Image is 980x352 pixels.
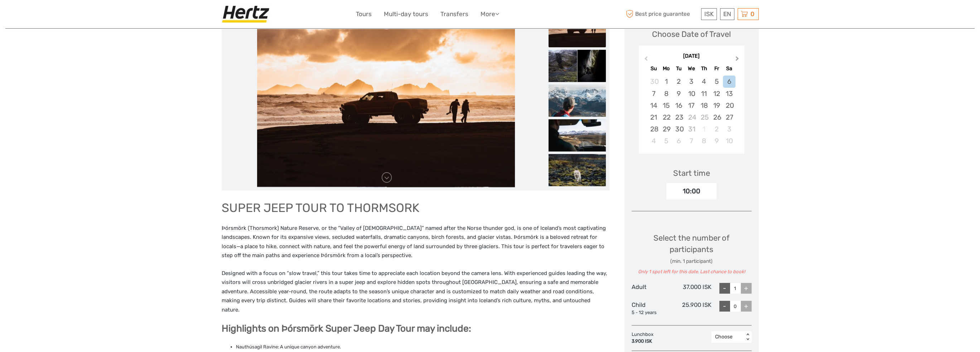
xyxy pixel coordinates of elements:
[720,8,734,20] div: EN
[704,10,714,18] span: ISK
[660,135,672,147] div: Choose Monday, January 5th, 2026
[723,123,735,135] div: Choose Saturday, January 3rd, 2026
[666,183,716,199] div: 10:00
[719,301,730,312] div: -
[672,88,685,100] div: Choose Tuesday, December 9th, 2025
[639,54,651,66] button: Previous Month
[671,301,711,316] div: 25.900 ISK
[660,111,672,123] div: Choose Monday, December 22nd, 2025
[710,123,723,135] div: Choose Friday, January 2nd, 2026
[549,85,606,117] img: 8b5e085efe3840e0b73cbf08a11de6e5_slider_thumbnail.jpeg
[710,88,723,100] div: Choose Friday, December 12th, 2025
[632,301,672,316] div: Child
[710,64,723,73] div: Fr
[719,283,730,294] div: -
[632,283,672,294] div: Adult
[741,301,752,312] div: +
[222,201,609,215] h1: SUPER JEEP TOUR TO THORMSORK
[698,100,710,111] div: Choose Thursday, December 18th, 2025
[549,119,606,151] img: 207846f2b39848fe945161bcf1068c52_slider_thumbnail.jpeg
[723,76,735,87] div: Choose Saturday, December 6th, 2025
[710,111,723,123] div: Choose Friday, December 26th, 2025
[685,100,697,111] div: Choose Wednesday, December 17th, 2025
[641,76,742,147] div: month 2025-12
[356,9,372,19] a: Tours
[723,135,735,147] div: Choose Saturday, January 10th, 2026
[82,11,91,20] button: Open LiveChat chat widget
[632,258,752,265] div: (min. 1 participant)
[715,333,740,341] div: Choose
[632,269,752,275] div: Only 1 spot left for this date. Last chance to book!
[672,123,685,135] div: Choose Tuesday, December 30th, 2025
[698,123,710,135] div: Not available Thursday, January 1st, 2026
[710,76,723,87] div: Choose Friday, December 5th, 2025
[723,64,735,73] div: Sa
[10,13,81,18] p: We're away right now. Please check back later!
[698,64,710,73] div: Th
[639,53,744,60] div: [DATE]
[672,76,685,87] div: Choose Tuesday, December 2nd, 2025
[632,232,752,275] div: Select the number of participants
[384,9,428,19] a: Multi-day tours
[647,76,660,87] div: Choose Sunday, November 30th, 2025
[647,64,660,73] div: Su
[647,100,660,111] div: Choose Sunday, December 14th, 2025
[632,338,653,345] div: 3.900 ISK
[549,50,606,82] img: 37fab74fe6f6420c8a65efdb0b86dee5_slider_thumbnail.jpeg
[671,283,711,294] div: 37.000 ISK
[723,88,735,100] div: Choose Saturday, December 13th, 2025
[744,333,750,341] div: < >
[660,88,672,100] div: Choose Monday, December 8th, 2025
[222,323,471,334] strong: Highlights on Þórsmörk Super Jeep Day Tour may include:
[647,111,660,123] div: Choose Sunday, December 21st, 2025
[749,10,755,18] span: 0
[222,5,272,23] img: Hertz
[632,309,672,316] div: 5 - 12 years
[685,88,697,100] div: Choose Wednesday, December 10th, 2025
[685,64,697,73] div: We
[660,123,672,135] div: Choose Monday, December 29th, 2025
[672,135,685,147] div: Choose Tuesday, January 6th, 2026
[685,135,697,147] div: Choose Wednesday, January 7th, 2026
[222,224,609,260] p: Þórsmörk (Thorsmork) Nature Reserve, or the “Valley of [DEMOGRAPHIC_DATA]” named after the Norse ...
[723,100,735,111] div: Choose Saturday, December 20th, 2025
[685,76,697,87] div: Choose Wednesday, December 3rd, 2025
[257,15,515,187] img: e12560b3d9d24b48aa964037164b34ca_main_slider.jpeg
[698,111,710,123] div: Not available Thursday, December 25th, 2025
[236,343,609,351] li: Nauthúsagil Ravine: A unique canyon adventure.
[440,9,468,19] a: Transfers
[710,135,723,147] div: Choose Friday, January 9th, 2026
[698,135,710,147] div: Choose Thursday, January 8th, 2026
[647,88,660,100] div: Choose Sunday, December 7th, 2025
[698,76,710,87] div: Choose Thursday, December 4th, 2025
[660,64,672,73] div: Mo
[549,15,606,47] img: e12560b3d9d24b48aa964037164b34ca_slider_thumbnail.jpeg
[660,100,672,111] div: Choose Monday, December 15th, 2025
[222,269,609,315] p: Designed with a focus on “slow travel,” this tour takes time to appreciate each location beyond t...
[652,29,731,40] div: Choose Date of Travel
[723,111,735,123] div: Choose Saturday, December 27th, 2025
[698,88,710,100] div: Choose Thursday, December 11th, 2025
[660,76,672,87] div: Choose Monday, December 1st, 2025
[672,64,685,73] div: Tu
[741,283,752,294] div: +
[624,8,699,20] span: Best price guarantee
[672,111,685,123] div: Choose Tuesday, December 23rd, 2025
[549,154,606,186] img: f1ab2d6f392d498babeb52eae985a56e_slider_thumbnail.jpeg
[685,111,697,123] div: Not available Wednesday, December 24th, 2025
[481,9,499,19] a: More
[647,123,660,135] div: Choose Sunday, December 28th, 2025
[685,123,697,135] div: Not available Wednesday, December 31st, 2025
[732,54,744,66] button: Next Month
[672,100,685,111] div: Choose Tuesday, December 16th, 2025
[710,100,723,111] div: Choose Friday, December 19th, 2025
[673,168,710,179] div: Start time
[632,331,657,345] div: Lunchbox
[647,135,660,147] div: Choose Sunday, January 4th, 2026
